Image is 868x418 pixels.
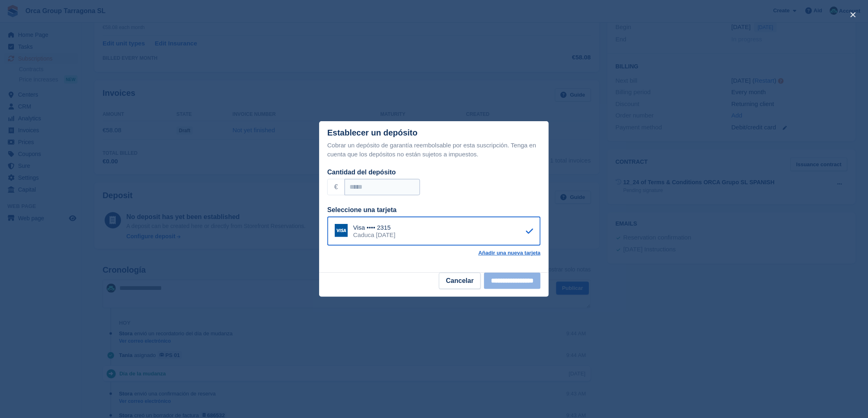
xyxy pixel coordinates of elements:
label: Cantidad del depósito [327,169,396,176]
img: Visa Logotipo [335,224,348,237]
div: Caduca [DATE] [353,231,395,239]
div: Establecer un depósito [327,128,418,138]
a: Añadir una nueva tarjeta [478,250,541,256]
button: close [847,8,860,21]
div: Visa •••• 2315 [353,224,395,231]
button: Cancelar [439,273,481,289]
p: Cobrar un depósito de garantía reembolsable por esta suscripción. Tenga en cuenta que los depósit... [327,141,541,159]
div: Seleccione una tarjeta [327,205,541,215]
